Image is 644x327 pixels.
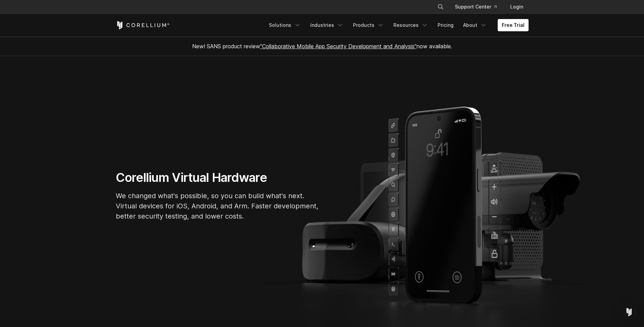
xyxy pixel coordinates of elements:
a: Pricing [434,19,458,31]
a: Products [349,19,388,31]
div: Navigation Menu [429,1,529,13]
a: Solutions [265,19,305,31]
a: Login [505,1,529,13]
h1: Corellium Virtual Hardware [116,170,319,185]
a: Corellium Home [116,21,170,29]
a: Industries [306,19,348,31]
span: New! SANS product review now available. [192,43,452,50]
div: Navigation Menu [265,19,529,31]
p: We changed what's possible, so you can build what's next. Virtual devices for iOS, Android, and A... [116,191,319,221]
a: Resources [389,19,432,31]
a: Support Center [449,1,502,13]
div: Open Intercom Messenger [621,304,637,320]
a: Free Trial [498,19,529,31]
a: About [459,19,491,31]
a: "Collaborative Mobile App Security Development and Analysis" [260,43,417,50]
button: Search [435,1,447,13]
